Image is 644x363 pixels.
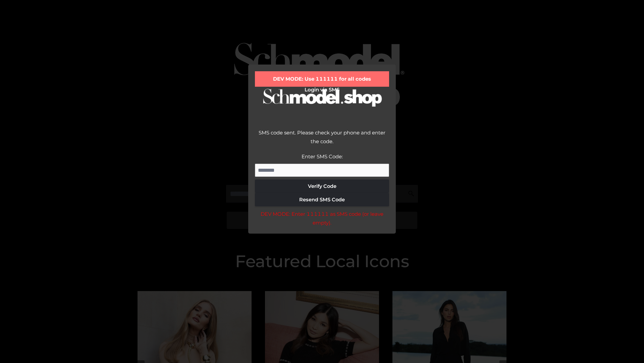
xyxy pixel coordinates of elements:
[255,87,389,93] h2: Login via SMS
[255,193,389,206] button: Resend SMS Code
[302,153,343,160] label: Enter SMS Code:
[255,179,389,193] button: Verify Code
[255,128,389,152] div: SMS code sent. Please check your phone and enter the code.
[255,71,389,87] div: DEV MODE: Use 111111 for all codes
[255,210,389,227] div: DEV MODE: Enter 111111 as SMS code (or leave empty).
